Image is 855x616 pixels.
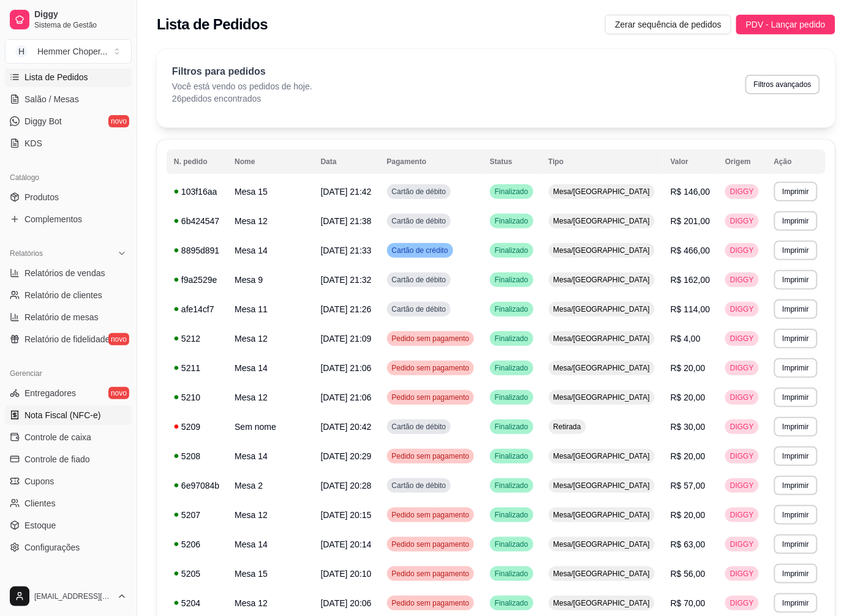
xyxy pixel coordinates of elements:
[227,149,313,174] th: Nome
[321,363,372,373] span: [DATE] 21:06
[174,421,220,433] div: 5209
[492,539,531,549] span: Finalizado
[321,598,372,608] span: [DATE] 20:06
[5,405,132,425] a: Nota Fiscal (NFC-e)
[24,267,105,279] span: Relatórios de vendas
[492,187,531,197] span: Finalizado
[172,92,312,105] p: 26 pedidos encontrados
[314,149,380,174] th: Data
[24,333,110,345] span: Relatório de fidelidade
[390,304,449,314] span: Cartão de débito
[5,516,132,535] a: Estoque
[551,569,653,579] span: Mesa/[GEOGRAPHIC_DATA]
[671,334,701,344] span: R$ 4,00
[492,304,531,314] span: Finalizado
[492,246,531,255] span: Finalizado
[24,475,54,487] span: Cupons
[390,569,472,579] span: Pedido sem pagamento
[227,177,313,206] td: Mesa 15
[24,453,90,465] span: Controle de fiado
[24,519,56,531] span: Estoque
[774,476,818,495] button: Imprimir
[5,263,132,283] a: Relatórios de vendas
[5,364,132,383] div: Gerenciar
[174,332,220,345] div: 5212
[551,598,653,608] span: Mesa/[GEOGRAPHIC_DATA]
[227,559,313,588] td: Mesa 15
[5,39,132,64] button: Select a team
[718,149,766,174] th: Origem
[551,539,653,549] span: Mesa/[GEOGRAPHIC_DATA]
[227,295,313,324] td: Mesa 11
[321,246,372,255] span: [DATE] 21:33
[746,18,826,31] span: PDV - Lançar pedido
[671,422,706,432] span: R$ 30,00
[5,427,132,447] a: Controle de caixa
[5,209,132,229] a: Complementos
[227,500,313,530] td: Mesa 12
[551,393,653,402] span: Mesa/[GEOGRAPHIC_DATA]
[390,510,472,520] span: Pedido sem pagamento
[321,216,372,226] span: [DATE] 21:38
[174,538,220,550] div: 5206
[24,387,76,399] span: Entregadores
[492,598,531,608] span: Finalizado
[774,182,818,201] button: Imprimir
[34,592,112,601] span: [EMAIL_ADDRESS][DOMAIN_NAME]
[321,304,372,314] span: [DATE] 21:26
[321,510,372,520] span: [DATE] 20:15
[605,15,731,34] button: Zerar sequência de pedidos
[774,564,818,584] button: Imprimir
[24,311,99,323] span: Relatório de mesas
[24,191,59,203] span: Produtos
[390,598,472,608] span: Pedido sem pagamento
[174,186,220,198] div: 103f16aa
[774,505,818,525] button: Imprimir
[390,246,451,255] span: Cartão de crédito
[774,535,818,554] button: Imprimir
[492,510,531,520] span: Finalizado
[5,494,132,513] a: Clientes
[37,45,107,58] div: Hemmer Choper ...
[492,393,531,402] span: Finalizado
[551,275,653,285] span: Mesa/[GEOGRAPHIC_DATA]
[390,275,449,285] span: Cartão de débito
[774,417,818,437] button: Imprimir
[167,149,227,174] th: N. pedido
[5,285,132,305] a: Relatório de clientes
[227,441,313,471] td: Mesa 14
[671,363,706,373] span: R$ 20,00
[321,422,372,432] span: [DATE] 20:42
[5,329,132,349] a: Relatório de fidelidadenovo
[728,275,756,285] span: DIGGY
[5,383,132,403] a: Entregadoresnovo
[671,481,706,490] span: R$ 57,00
[227,206,313,236] td: Mesa 12
[174,274,220,286] div: f9a2529e
[227,471,313,500] td: Mesa 2
[5,67,132,87] a: Lista de Pedidos
[671,598,706,608] span: R$ 70,00
[774,329,818,348] button: Imprimir
[5,471,132,491] a: Cupons
[774,211,818,231] button: Imprimir
[671,393,706,402] span: R$ 20,00
[728,510,756,520] span: DIGGY
[5,187,132,207] a: Produtos
[728,393,756,402] span: DIGGY
[174,479,220,492] div: 6e97084b
[174,597,220,609] div: 5204
[380,149,483,174] th: Pagamento
[321,569,372,579] span: [DATE] 20:10
[390,422,449,432] span: Cartão de débito
[390,363,472,373] span: Pedido sem pagamento
[671,304,710,314] span: R$ 114,00
[390,393,472,402] span: Pedido sem pagamento
[5,582,132,611] button: [EMAIL_ADDRESS][DOMAIN_NAME]
[5,538,132,557] a: Configurações
[774,241,818,260] button: Imprimir
[5,449,132,469] a: Controle de fiado
[174,568,220,580] div: 5205
[492,275,531,285] span: Finalizado
[728,334,756,344] span: DIGGY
